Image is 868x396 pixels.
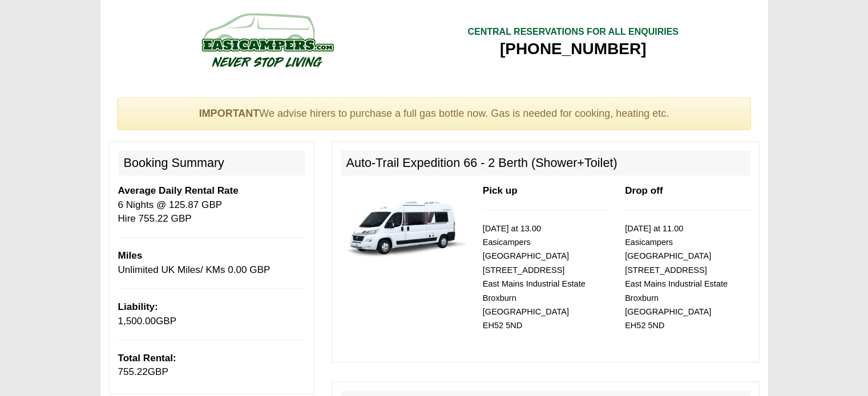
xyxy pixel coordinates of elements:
[117,97,752,130] div: We advise hirers to purchase a full gas bottle now. Gas is needed for cooking, heating etc.
[118,316,156,326] span: 1,500.00
[118,352,305,379] p: GBP
[118,185,239,196] b: Average Daily Rental Rate
[625,224,728,330] small: [DATE] at 11.00 Easicampers [GEOGRAPHIC_DATA] [STREET_ADDRESS] East Mains Industrial Estate Broxb...
[467,26,679,39] div: CENTRAL RESERVATIONS FOR ALL ENQUIRIES
[118,150,305,175] h2: Booking Summary
[483,185,518,196] b: Pick up
[118,250,143,261] b: Miles
[341,184,466,264] img: 339.jpg
[118,353,176,364] b: Total Rental:
[118,300,305,328] p: GBP
[625,185,663,196] b: Drop off
[467,39,679,59] div: [PHONE_NUMBER]
[341,150,750,175] h2: Auto-Trail Expedition 66 - 2 Berth (Shower+Toilet)
[118,249,305,277] p: Unlimited UK Miles/ KMs 0.00 GBP
[199,108,260,119] strong: IMPORTANT
[118,301,158,312] b: Liability:
[483,224,586,330] small: [DATE] at 13.00 Easicampers [GEOGRAPHIC_DATA] [STREET_ADDRESS] East Mains Industrial Estate Broxb...
[118,366,148,377] span: 755.22
[118,184,305,226] p: 6 Nights @ 125.87 GBP Hire 755.22 GBP
[159,9,376,71] img: campers-checkout-logo.png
